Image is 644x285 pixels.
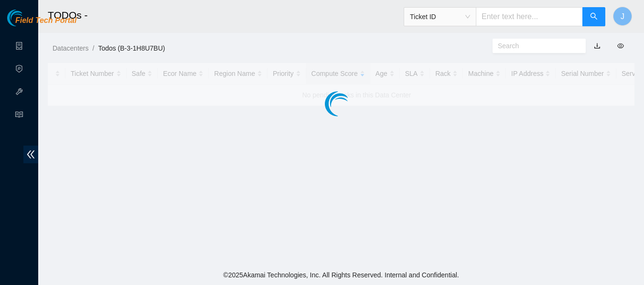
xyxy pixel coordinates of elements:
[621,11,624,22] span: J
[7,17,76,30] a: Akamai TechnologiesField Tech Portal
[38,265,644,285] footer: © 2025 Akamai Technologies, Inc. All Rights Reserved. Internal and Confidential.
[15,106,23,126] span: read
[476,7,583,26] input: Enter text here...
[92,44,94,52] span: /
[613,7,632,26] button: J
[15,16,76,25] span: Field Tech Portal
[98,44,165,52] a: Todos (B-3-1H8U7BU)
[410,10,470,24] span: Ticket ID
[617,42,624,49] span: eye
[582,7,605,26] button: search
[498,41,573,51] input: Search
[23,146,38,163] span: double-left
[7,10,48,26] img: Akamai Technologies
[587,38,608,53] button: download
[590,12,598,21] span: search
[53,44,88,52] a: Datacenters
